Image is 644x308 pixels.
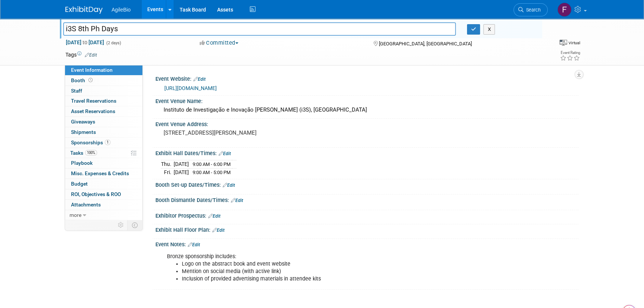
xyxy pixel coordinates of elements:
[219,151,231,156] a: Edit
[164,129,323,136] pre: [STREET_ADDRESS][PERSON_NAME]
[174,160,189,169] td: [DATE]
[71,181,88,187] span: Budget
[71,88,82,94] span: Staff
[81,39,88,45] span: to
[71,67,113,73] span: Event Information
[155,195,579,204] div: Booth Dismantle Dates/Times:
[524,7,541,13] span: Search
[155,148,579,157] div: Exhibit Hall Dates/Times:
[71,191,121,197] span: ROI, Objectives & ROO
[560,39,580,46] div: Event Format
[379,41,471,46] span: [GEOGRAPHIC_DATA], [GEOGRAPHIC_DATA]
[155,210,579,220] div: Exhibitor Prospectus:
[182,260,492,268] li: Logo on the abstract book and event website
[65,127,142,137] a: Shipments
[71,77,94,83] span: Booth
[155,119,579,128] div: Event Venue Address:
[164,85,217,91] a: [URL][DOMAIN_NAME]
[71,139,110,145] span: Sponsorships
[71,129,96,135] span: Shipments
[65,106,142,116] a: Asset Reservations
[65,117,142,127] a: Giveaways
[65,86,142,96] a: Staff
[208,214,220,219] a: Edit
[155,96,579,105] div: Event Venue Name:
[71,108,115,114] span: Asset Reservations
[193,161,231,167] span: 9:00 AM - 6:00 PM
[193,77,206,82] a: Edit
[65,138,142,148] a: Sponsorships1
[65,6,103,14] img: ExhibitDay
[65,169,142,179] a: Misc. Expenses & Credits
[155,179,579,189] div: Booth Set-up Dates/Times:
[65,76,142,86] a: Booth
[106,41,121,45] span: (2 days)
[513,3,548,16] a: Search
[115,220,128,230] td: Personalize Event Tab Strip
[197,39,241,47] button: Committed
[65,96,142,106] a: Travel Reservations
[560,51,580,55] div: Event Rating
[174,169,189,176] td: [DATE]
[182,268,492,275] li: Mention on social media (with active link)
[193,170,231,175] span: 9:00 AM - 5:00 PM
[155,224,579,234] div: Exhibit Hall Floor Plan:
[483,24,495,35] button: X
[161,169,174,176] td: Fri.
[87,77,94,83] span: Booth not reserved yet
[155,73,579,83] div: Event Website:
[71,98,116,104] span: Travel Reservations
[128,220,143,230] td: Toggle Event Tabs
[85,52,97,58] a: Edit
[231,198,243,203] a: Edit
[71,170,129,176] span: Misc. Expenses & Credits
[161,160,174,169] td: Thu.
[568,40,580,46] div: Virtual
[71,202,101,208] span: Attachments
[162,249,497,286] div: Bronze sponsorship includes:
[65,179,142,189] a: Budget
[71,160,93,166] span: Playbook
[65,158,142,168] a: Playbook
[155,239,579,248] div: Event Notes:
[161,104,573,116] div: Instituto de Investigação e Inovação [PERSON_NAME] (i3S), [GEOGRAPHIC_DATA]
[188,242,200,247] a: Edit
[212,228,225,233] a: Edit
[65,39,104,46] span: [DATE] [DATE]
[65,189,142,199] a: ROI, Objectives & ROO
[112,7,131,13] span: AgileBio
[504,39,580,50] div: Event Format
[71,119,95,125] span: Giveaways
[105,139,110,145] span: 1
[223,183,235,188] a: Edit
[560,40,567,46] img: Format-Virtual.png
[70,150,97,156] span: Tasks
[85,150,97,155] span: 100%
[65,200,142,210] a: Attachments
[557,3,571,17] img: Fouad Batel
[65,51,97,58] td: Tags
[70,212,81,218] span: more
[65,65,142,75] a: Event Information
[65,148,142,158] a: Tasks100%
[65,210,142,220] a: more
[182,275,492,283] li: Inclusion of provided advertising materials in attendee kits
